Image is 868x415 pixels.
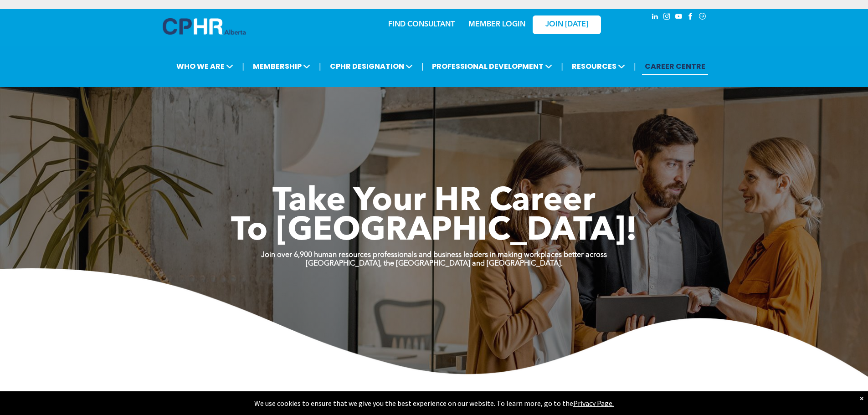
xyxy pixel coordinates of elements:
[231,215,637,248] span: To [GEOGRAPHIC_DATA]!
[272,185,596,218] span: Take Your HR Career
[163,18,246,35] img: A blue and white logo for cp alberta
[545,20,588,29] span: JOIN [DATE]
[561,57,563,76] li: |
[650,11,660,24] a: linkedin
[674,11,684,24] a: youtube
[642,58,708,75] a: CAREER CENTRE
[686,11,696,24] a: facebook
[634,57,636,76] li: |
[662,11,672,24] a: instagram
[698,11,708,24] a: Social network
[306,260,563,267] strong: [GEOGRAPHIC_DATA], the [GEOGRAPHIC_DATA] and [GEOGRAPHIC_DATA].
[388,21,455,28] a: FIND CONSULTANT
[327,58,416,75] span: CPHR DESIGNATION
[250,58,313,75] span: MEMBERSHIP
[421,57,424,76] li: |
[242,57,244,76] li: |
[429,58,555,75] span: PROFESSIONAL DEVELOPMENT
[468,21,525,28] a: MEMBER LOGIN
[319,57,321,76] li: |
[174,58,236,75] span: WHO WE ARE
[573,399,614,408] a: Privacy Page.
[860,394,863,403] div: Dismiss notification
[569,58,628,75] span: RESOURCES
[533,15,601,34] a: JOIN [DATE]
[261,251,607,259] strong: Join over 6,900 human resources professionals and business leaders in making workplaces better ac...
